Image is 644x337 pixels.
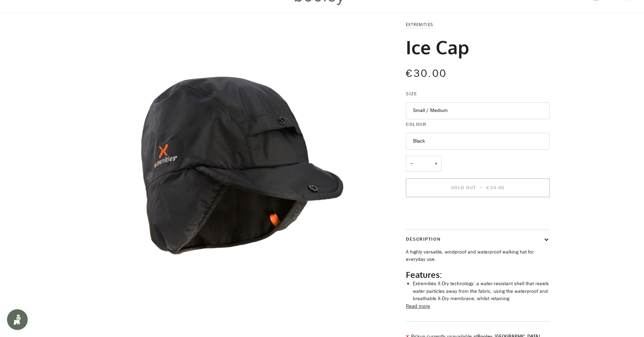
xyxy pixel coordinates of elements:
button: − [406,156,417,171]
span: €30.00 [406,66,447,81]
span: • [478,184,485,191]
button: Small / Medium [406,102,550,119]
span: €30.00 [486,184,504,191]
button: Sold Out • €30.00 [406,178,550,197]
button: Description [406,230,550,248]
input: Quantity [406,156,442,171]
li: Extremities X-Dry technology: a water-resistant shell that repels water particles away from the f... [413,280,550,303]
span: Size [406,90,417,97]
p: A highly versatile, windproof and waterproof walking hat for everyday use. [406,248,550,263]
span: Sold Out [451,184,476,191]
button: + [430,156,442,171]
iframe: Button to open loyalty program pop-up [7,309,28,330]
h1: Ice Cap [406,35,469,58]
h2: Features: [406,270,550,280]
span: Colour [406,121,426,128]
button: Read more [406,303,430,310]
button: Black [406,133,550,150]
img: Extremeties Ice Cap Black - Booley Galway [83,21,382,320]
a: Extremities [406,22,433,27]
